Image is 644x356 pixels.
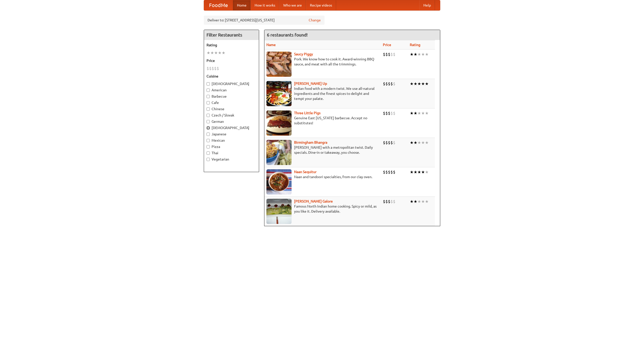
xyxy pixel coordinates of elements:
[383,199,385,204] li: $
[383,43,391,47] a: Price
[390,169,393,175] li: $
[207,81,256,86] label: [DEMOGRAPHIC_DATA]
[212,66,214,71] li: $
[417,81,421,87] li: ★
[425,52,429,57] li: ★
[204,0,233,10] a: FoodMe
[218,50,222,56] li: ★
[266,81,292,106] img: curryup.jpg
[421,52,425,57] li: ★
[207,50,210,56] li: ★
[207,126,210,130] input: [DEMOGRAPHIC_DATA]
[309,18,321,23] a: Change
[207,144,256,149] label: Pizza
[207,89,210,92] input: American
[207,133,210,136] input: Japanese
[414,140,417,145] li: ★
[425,81,429,87] li: ★
[306,0,336,10] a: Recipe videos
[410,81,414,87] li: ★
[393,169,395,175] li: $
[425,169,429,175] li: ★
[210,50,214,56] li: ★
[425,199,429,204] li: ★
[410,199,414,204] li: ★
[417,52,421,57] li: ★
[393,81,395,87] li: $
[417,199,421,204] li: ★
[388,169,390,175] li: $
[385,169,388,175] li: $
[207,88,256,93] label: American
[207,119,256,124] label: German
[419,0,435,10] a: Help
[417,169,421,175] li: ★
[266,110,292,136] img: littlepigs.jpg
[388,140,390,145] li: $
[425,110,429,116] li: ★
[390,140,393,145] li: $
[385,81,388,87] li: $
[207,43,256,48] h5: Rating
[207,132,256,137] label: Japanese
[385,199,388,204] li: $
[383,169,385,175] li: $
[217,66,219,71] li: $
[207,158,210,161] input: Vegetarian
[266,145,379,155] p: [PERSON_NAME] with a metropolitan twist. Daily specials. Dine-in or takeaway, you choose.
[209,66,212,71] li: $
[410,43,420,47] a: Rating
[207,100,256,105] label: Cafe
[390,52,393,57] li: $
[410,52,414,57] li: ★
[294,52,313,56] a: Saucy Piggy
[207,113,256,118] label: Czech / Slovak
[421,110,425,116] li: ★
[207,151,210,155] input: Thai
[410,169,414,175] li: ★
[222,50,225,56] li: ★
[421,81,425,87] li: ★
[410,140,414,145] li: ★
[266,174,379,179] p: Naan and tandoori specialties, from our clay oven.
[388,110,390,116] li: $
[390,81,393,87] li: $
[294,82,327,86] a: [PERSON_NAME] Up
[279,0,306,10] a: Who we are
[383,52,385,57] li: $
[294,170,316,174] a: Naan Sequitur
[267,32,308,37] ng-pluralize: 6 restaurants found!
[266,57,379,67] p: Pork. We know how to cook it. Award-winning BBQ sauce, and meat with all the trimmings.
[207,120,210,123] input: German
[383,81,385,87] li: $
[207,114,210,117] input: Czech / Slovak
[266,204,379,214] p: Famous North Indian home cooking. Spicy or mild, as you like it. Delivery available.
[207,157,256,162] label: Vegetarian
[207,82,210,86] input: [DEMOGRAPHIC_DATA]
[204,30,259,40] h4: Filter Restaurants
[294,199,333,203] a: [PERSON_NAME] Galore
[266,86,379,101] p: Indian food with a modern twist. We use all-natural ingredients and the finest spices to delight ...
[417,110,421,116] li: ★
[204,16,325,25] div: Deliver to: [STREET_ADDRESS][US_STATE]
[421,199,425,204] li: ★
[414,81,417,87] li: ★
[207,139,210,142] input: Mexican
[414,110,417,116] li: ★
[393,140,395,145] li: $
[266,169,292,194] img: naansequitur.jpg
[383,110,385,116] li: $
[417,140,421,145] li: ★
[207,150,256,155] label: Thai
[266,115,379,126] p: Genuine East [US_STATE] barbecue. Accept no substitutes!
[294,111,320,115] a: Three Little Pigs
[390,199,393,204] li: $
[207,106,256,111] label: Chinese
[414,199,417,204] li: ★
[388,199,390,204] li: $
